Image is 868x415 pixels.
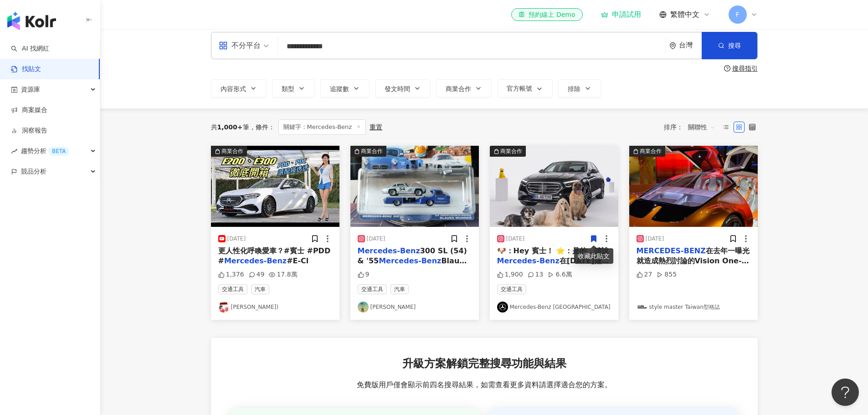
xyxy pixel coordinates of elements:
div: 6.6萬 [548,270,572,279]
mark: MERCEDES-BENZ [637,246,706,255]
a: 商案媒合 [11,106,47,115]
div: 商業合作 [221,147,243,156]
a: 洞察報告 [11,126,47,135]
iframe: Help Scout Beacon - Open [832,379,859,406]
span: 官方帳號 [507,85,532,92]
div: 排序： [664,120,720,134]
button: 追蹤數 [320,79,370,97]
div: 855 [657,270,677,279]
a: KOL Avatarstyle master Taiwan型格誌 [637,302,750,313]
button: 商業合作 [350,146,479,227]
button: 商業合作 [211,146,339,227]
span: 🐶：Hey 賓士！ ⭐：是的，請說 [497,246,609,255]
div: 商業合作 [361,147,383,156]
mark: Mercedes-Benz [379,256,441,265]
div: BETA [48,147,69,156]
span: rise [11,148,17,154]
span: 更人性化呼喚愛車？#賓士 #PDD # [218,246,331,265]
div: 預約線上 Demo [519,10,575,19]
img: post-image [350,146,479,227]
button: 官方帳號 [497,79,553,97]
span: 繁體中文 [670,10,699,20]
span: 交通工具 [497,284,526,294]
img: KOL Avatar [218,302,229,313]
span: 追蹤數 [330,85,349,92]
div: [DATE] [227,235,246,243]
div: 9 [358,270,370,279]
span: 關聯性 [688,120,715,134]
div: 重置 [370,123,382,131]
mark: Mercedes-Benz [497,256,560,265]
mark: Mercedes-Benz [224,256,287,265]
div: 49 [249,270,265,279]
span: #E-Cl [287,256,308,265]
span: 升級方案解鎖完整搜尋功能與結果 [402,356,566,372]
div: 13 [528,270,544,279]
a: 預約線上 Demo [511,8,582,21]
button: 類型 [272,79,315,97]
span: 趨勢分析 [21,141,69,161]
div: 搜尋指引 [732,65,758,72]
span: 汽車 [390,284,409,294]
div: 1,900 [497,270,523,279]
span: 條件 ： [249,123,275,131]
span: 發文時間 [385,85,410,92]
img: KOL Avatar [358,302,369,313]
button: 商業合作 [629,146,758,227]
span: 競品分析 [21,161,46,182]
div: 商業合作 [500,147,522,156]
div: [DATE] [367,235,385,243]
span: 內容形式 [221,85,246,92]
div: 台灣 [679,41,702,49]
img: post-image [211,146,339,227]
button: 排除 [558,79,601,97]
span: 交通工具 [218,284,247,294]
a: KOL Avatar[PERSON_NAME]) [218,302,332,313]
div: [DATE] [646,235,664,243]
span: 搜尋 [728,42,741,49]
span: 排除 [568,85,580,92]
img: post-image [629,146,758,227]
div: 27 [637,270,652,279]
span: 1,000+ [217,123,243,131]
span: 商業合作 [446,85,471,92]
span: 交通工具 [358,284,387,294]
span: 免費版用戶僅會顯示前四名搜尋結果，如需查看更多資料請選擇適合您的方案。 [357,380,612,390]
img: KOL Avatar [637,302,647,313]
span: appstore [219,41,228,50]
a: searchAI 找網紅 [11,44,49,53]
a: KOL AvatarMercedes-Benz [GEOGRAPHIC_DATA] [497,302,611,313]
span: environment [669,42,676,49]
span: 資源庫 [21,79,40,100]
button: 搜尋 [702,32,757,59]
a: KOL Avatar[PERSON_NAME] [358,302,472,313]
button: 商業合作 [436,79,492,97]
span: question-circle [724,65,730,72]
span: 在去年一曝光就造成熱烈討論的Vision One-Eleven概念超跑，終於在車迷的期待下來台展出。為此品牌還特別打造《111% [637,246,750,296]
div: 共 筆 [211,123,249,131]
span: 關鍵字：Mercedes-Benz [278,119,366,135]
a: 申請試用 [601,10,641,19]
img: logo [7,12,56,30]
div: 收藏此貼文 [574,248,613,264]
div: 17.8萬 [269,270,297,279]
div: 不分平台 [219,38,261,53]
div: 1,376 [218,270,244,279]
img: post-image [490,146,618,227]
mark: Mercedes-Benz [358,246,420,255]
div: [DATE] [506,235,525,243]
button: 內容形式 [211,79,267,97]
button: 發文時間 [375,79,431,97]
div: 商業合作 [640,147,662,156]
a: 找貼文 [11,65,41,74]
span: 汽車 [251,284,269,294]
img: KOL Avatar [497,302,508,313]
span: F [735,10,739,20]
button: 商業合作 [490,146,618,227]
span: 類型 [282,85,294,92]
